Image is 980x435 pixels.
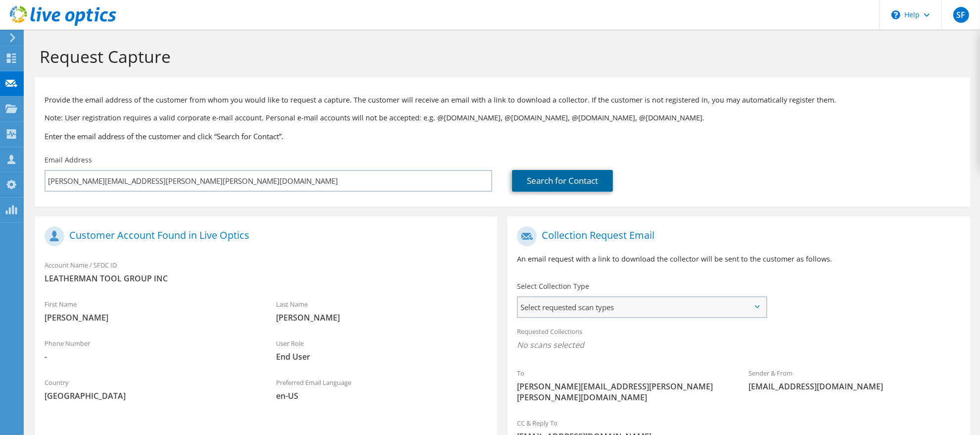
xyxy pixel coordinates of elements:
span: End User [276,351,488,362]
div: First Name [35,294,266,328]
span: Select requested scan types [518,297,766,317]
p: Provide the email address of the customer from whom you would like to request a capture. The cust... [45,95,960,106]
div: Sender & From [739,363,970,397]
label: Select Collection Type [517,281,589,291]
div: Account Name / SFDC ID [35,255,497,289]
p: Note: User registration requires a valid corporate e-mail account. Personal e-mail accounts will ... [45,112,960,123]
h1: Collection Request Email [517,226,955,246]
span: SF [953,7,969,23]
span: [PERSON_NAME][EMAIL_ADDRESS][PERSON_NAME][PERSON_NAME][DOMAIN_NAME] [517,381,729,403]
h1: Customer Account Found in Live Optics [45,226,482,246]
h3: Enter the email address of the customer and click “Search for Contact”. [45,131,960,142]
div: Preferred Email Language [266,372,498,406]
span: LEATHERMAN TOOL GROUP INC [45,273,487,284]
div: Requested Collections [507,321,970,358]
svg: \n [891,10,900,19]
div: Phone Number [35,333,266,367]
span: [GEOGRAPHIC_DATA] [45,390,256,401]
div: To [507,363,739,408]
div: Country [35,372,266,406]
p: An email request with a link to download the collector will be sent to the customer as follows. [517,254,960,265]
span: - [45,351,256,362]
div: Last Name [266,294,498,328]
a: Search for Contact [512,170,613,192]
span: en-US [276,390,488,401]
span: [EMAIL_ADDRESS][DOMAIN_NAME] [748,381,960,392]
div: User Role [266,333,498,367]
span: No scans selected [517,339,960,350]
label: Email Address [45,155,92,165]
span: [PERSON_NAME] [276,312,488,323]
span: [PERSON_NAME] [45,312,256,323]
h1: Request Capture [40,46,960,67]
